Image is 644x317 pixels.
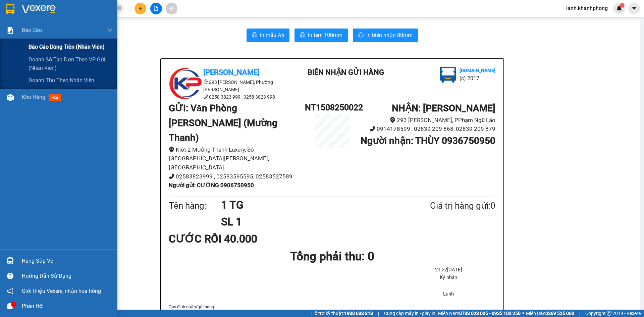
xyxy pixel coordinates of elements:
[43,10,64,53] b: BIÊN NHẬN GỬI HÀNG
[378,310,379,317] span: |
[579,310,580,317] span: |
[260,31,284,39] span: In mẫu A5
[247,29,289,42] button: printerIn mẫu A5
[169,145,305,172] li: Kiôt 2 Mường Thanh Luxury, Số [GEOGRAPHIC_DATA][PERSON_NAME], [GEOGRAPHIC_DATA]
[252,32,257,39] span: printer
[366,31,413,39] span: In biên nhận 80mm
[8,43,38,75] b: [PERSON_NAME]
[370,126,375,131] span: phone
[392,103,495,114] b: NHẬN : [PERSON_NAME]
[22,256,112,266] div: Hàng sắp về
[8,8,42,42] img: logo.jpg
[22,94,45,100] span: Kho hàng
[402,290,495,298] li: Lanh
[7,257,14,264] img: warehouse-icon
[169,172,305,181] li: 02583823999 , 02583595595, 02583527589
[22,287,101,295] span: Giới thiệu Vexere, nhận hoa hồng
[22,301,112,311] div: Phản hồi
[56,32,92,40] li: (c) 2017
[620,3,625,8] sup: 1
[460,68,495,73] b: [DOMAIN_NAME]
[459,311,521,316] strong: 0708 023 035 - 0935 103 250
[621,3,623,8] span: 1
[402,274,495,282] li: Ký nhận
[154,6,158,11] span: file-add
[169,247,495,266] h1: Tổng phải thu: 0
[361,135,495,146] b: Người nhận : THÙY 0936750950
[22,26,42,34] span: Báo cáo
[221,197,397,213] h1: 1 TG
[438,310,521,317] span: Miền Nam
[300,32,305,39] span: printer
[56,25,92,31] b: [DOMAIN_NAME]
[607,311,611,316] span: copyright
[107,28,112,33] span: down
[358,32,364,39] span: printer
[29,76,94,85] span: Doanh thu theo nhân viên
[545,311,574,316] strong: 0369 525 060
[117,5,121,12] span: close-circle
[7,27,14,34] img: solution-icon
[460,74,495,83] li: (c) 2017
[359,116,495,125] li: 293 [PERSON_NAME], PPhạm Ngũ Lão
[305,101,359,114] h1: NT1508250022
[203,68,260,76] b: [PERSON_NAME]
[294,29,348,42] button: printerIn tem 100mm
[7,273,13,279] span: question-circle
[49,94,61,101] span: mới
[169,103,277,143] b: GỬI : Văn Phòng [PERSON_NAME] (Mường Thanh)
[221,213,397,230] h1: SL 1
[29,55,112,72] span: Doanh số tạo đơn theo VP gửi (nhân viên)
[308,31,342,39] span: In tem 100mm
[628,3,640,14] button: caret-down
[631,5,637,11] span: caret-down
[440,67,456,83] img: logo.jpg
[117,6,121,10] span: close-circle
[7,94,14,101] img: warehouse-icon
[344,311,373,316] strong: 1900 633 818
[135,3,146,14] button: plus
[390,117,395,123] span: environment
[150,3,162,14] button: file-add
[616,5,622,11] img: icon-new-feature
[169,67,202,100] img: logo.jpg
[22,271,112,281] div: Hướng dẫn sử dụng
[526,310,574,317] span: Miền Bắc
[522,312,524,315] span: ⚪️
[169,199,221,213] div: Tên hàng:
[29,43,105,51] span: Báo cáo dòng tiền (nhân viên)
[311,310,373,317] span: Hỗ trợ kỹ thuật:
[138,6,143,11] span: plus
[561,4,613,12] span: lanh.khanhphong
[397,199,495,213] div: Giá trị hàng gửi: 0
[384,310,436,317] span: Cung cấp máy in - giấy in:
[169,230,276,247] div: CƯỚC RỒI 40.000
[169,173,174,179] span: phone
[359,124,495,134] li: 0914178599 , 02839 209 868, 02839 209 879
[169,147,174,152] span: environment
[169,6,174,11] span: aim
[353,29,418,42] button: printerIn biên nhận 80mm
[203,94,208,99] span: phone
[203,80,208,84] span: environment
[7,288,13,294] span: notification
[166,3,177,14] button: aim
[7,303,13,309] span: message
[73,8,89,24] img: logo.jpg
[169,78,289,93] li: 293 [PERSON_NAME], Phường [PERSON_NAME]
[308,68,384,76] b: BIÊN NHẬN GỬI HÀNG
[402,266,495,274] li: 21:22[DATE]
[169,93,289,101] li: 0258 3823 999 , 0258 3823 998
[6,4,14,14] img: logo-vxr
[169,182,254,189] b: Người gửi : CƯỜNG 0906750950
